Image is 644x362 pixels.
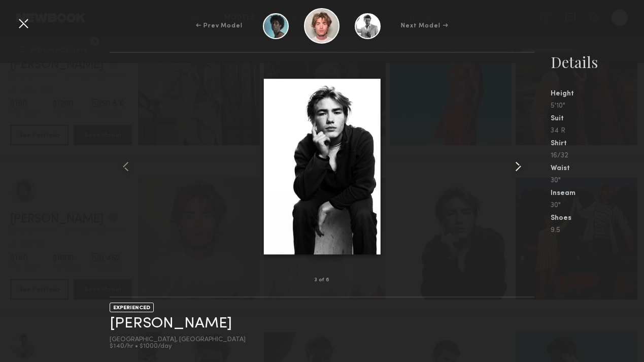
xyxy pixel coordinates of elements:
div: Shoes [551,215,644,222]
div: [GEOGRAPHIC_DATA], [GEOGRAPHIC_DATA] [110,337,246,343]
div: 3 of 6 [315,278,329,283]
div: 30" [551,177,644,184]
div: Height [551,90,644,97]
a: [PERSON_NAME] [110,316,232,332]
div: 5'10" [551,103,644,110]
div: 9.5 [551,227,644,234]
div: 30" [551,202,644,209]
div: 34 R [551,127,644,135]
div: ← Prev Model [196,21,243,30]
div: $140/hr • $1000/day [110,343,246,350]
div: 16/32 [551,152,644,159]
div: Waist [551,165,644,172]
div: Next Model → [401,21,448,30]
div: Shirt [551,140,644,147]
div: Suit [551,115,644,122]
div: Inseam [551,190,644,197]
div: EXPERIENCED [110,303,154,312]
div: Details [551,52,644,72]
